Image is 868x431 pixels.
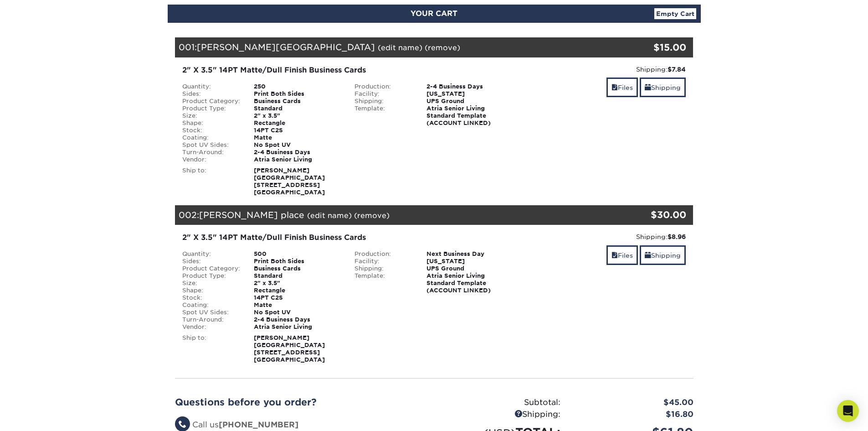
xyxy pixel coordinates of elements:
div: [US_STATE] [420,90,520,98]
div: 002: [175,205,607,225]
div: 2-4 Business Days [247,316,348,323]
div: Coating: [175,134,247,141]
div: $15.00 [607,41,687,54]
div: 001: [175,37,607,57]
div: Business Cards [247,98,348,105]
div: Vendor: [175,156,247,163]
div: Template: [348,272,420,294]
div: 250 [247,83,348,90]
div: Sides: [175,258,247,265]
div: Print Both Sides [247,258,348,265]
div: Facility: [348,90,420,98]
div: Production: [348,83,420,90]
div: Ship to: [175,334,247,363]
h2: Questions before you order? [175,397,427,408]
strong: [PERSON_NAME][GEOGRAPHIC_DATA] [STREET_ADDRESS] [GEOGRAPHIC_DATA] [254,167,325,196]
div: Shipping: [527,232,686,241]
div: Print Both Sides [247,90,348,98]
div: Subtotal: [434,397,567,409]
a: Files [606,78,638,97]
div: Standard [247,105,348,112]
a: (remove) [425,43,460,52]
strong: [PERSON_NAME][GEOGRAPHIC_DATA] [STREET_ADDRESS] [GEOGRAPHIC_DATA] [254,334,325,363]
div: $45.00 [567,397,700,409]
div: Shipping: [348,98,420,105]
span: files [611,252,618,259]
strong: $8.96 [668,233,686,240]
div: Next Business Day [420,250,520,258]
div: Quantity: [175,83,247,90]
strong: $7.84 [668,66,686,73]
div: Sides: [175,90,247,98]
div: Facility: [348,258,420,265]
span: files [611,84,618,91]
a: (remove) [354,211,390,220]
div: 14PT C2S [247,127,348,134]
div: UPS Ground [420,265,520,272]
div: 2" x 3.5" [247,112,348,119]
div: 2" X 3.5" 14PT Matte/Dull Finish Business Cards [182,232,514,243]
div: Product Category: [175,98,247,105]
a: Shipping [640,78,686,97]
div: Atria Senior Living [247,323,348,331]
a: (edit name) [307,211,352,220]
a: Files [606,245,638,265]
div: Matte [247,301,348,309]
div: Quantity: [175,250,247,258]
div: Production: [348,250,420,258]
a: Shipping [640,245,686,265]
span: shipping [645,252,651,259]
div: Stock: [175,294,247,301]
a: Empty Cart [654,8,696,19]
div: Template: [348,105,420,127]
div: Open Intercom Messenger [837,400,859,422]
div: Standard [247,272,348,280]
div: Shipping: [348,265,420,272]
div: 2" x 3.5" [247,280,348,287]
div: Vendor: [175,323,247,331]
div: Business Cards [247,265,348,272]
div: Atria Senior Living Standard Template (ACCOUNT LINKED) [420,105,520,127]
div: Size: [175,280,247,287]
div: Shipping: [527,65,686,74]
div: Product Category: [175,265,247,272]
div: 2" X 3.5" 14PT Matte/Dull Finish Business Cards [182,65,514,76]
div: Turn-Around: [175,316,247,323]
div: Shipping: [434,409,567,421]
div: Matte [247,134,348,141]
div: Product Type: [175,105,247,112]
span: [PERSON_NAME][GEOGRAPHIC_DATA] [197,42,375,52]
div: Spot UV Sides: [175,141,247,149]
div: Turn-Around: [175,149,247,156]
div: Atria Senior Living Standard Template (ACCOUNT LINKED) [420,272,520,294]
div: Spot UV Sides: [175,309,247,316]
div: Shape: [175,119,247,127]
span: shipping [645,84,651,91]
div: 2-4 Business Days [247,149,348,156]
a: (edit name) [378,43,422,52]
div: Ship to: [175,167,247,196]
div: $16.80 [567,409,700,421]
div: Shape: [175,287,247,294]
div: 500 [247,250,348,258]
div: No Spot UV [247,309,348,316]
div: No Spot UV [247,141,348,149]
strong: [PHONE_NUMBER] [219,420,298,429]
div: Size: [175,112,247,119]
div: Atria Senior Living [247,156,348,163]
li: Call us [175,419,427,431]
div: Stock: [175,127,247,134]
div: Rectangle [247,287,348,294]
span: YOUR CART [411,9,457,18]
div: Product Type: [175,272,247,280]
div: UPS Ground [420,98,520,105]
div: [US_STATE] [420,258,520,265]
div: 14PT C2S [247,294,348,301]
div: $30.00 [607,208,687,222]
div: Rectangle [247,119,348,127]
div: Coating: [175,301,247,309]
div: 2-4 Business Days [420,83,520,90]
span: [PERSON_NAME] place [199,210,304,220]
